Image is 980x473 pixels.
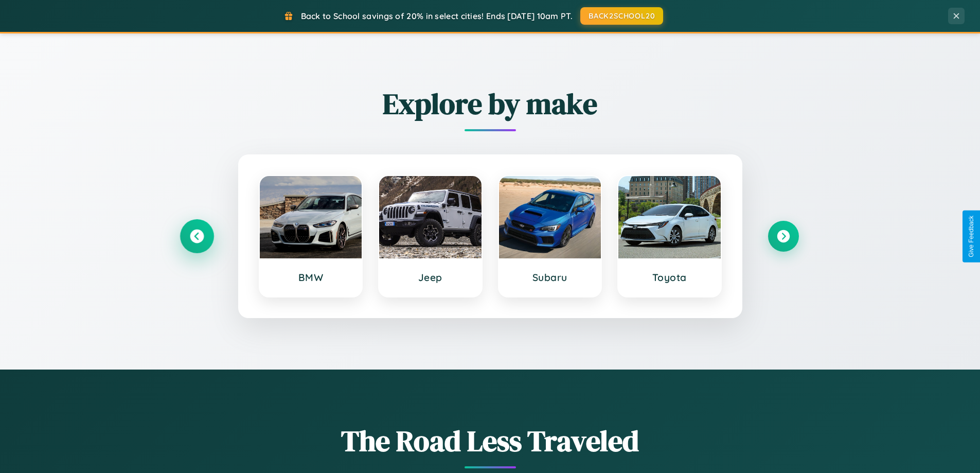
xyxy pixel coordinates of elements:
[968,216,975,257] div: Give Feedback
[629,271,710,284] h3: Toyota
[270,271,352,284] h3: BMW
[182,421,799,461] h1: The Road Less Traveled
[182,84,799,124] h2: Explore by make
[580,7,663,25] button: BACK2SCHOOL20
[389,271,471,284] h3: Jeep
[301,11,573,21] span: Back to School savings of 20% in select cities! Ends [DATE] 10am PT.
[509,271,591,284] h3: Subaru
